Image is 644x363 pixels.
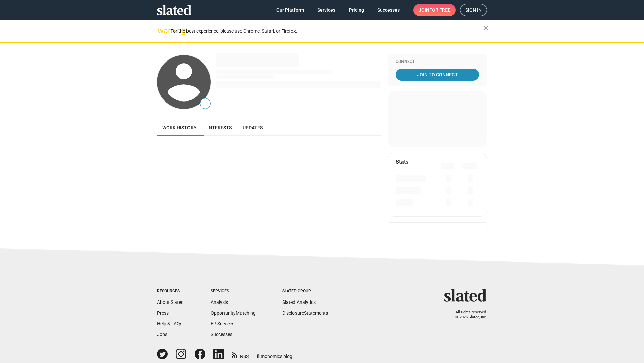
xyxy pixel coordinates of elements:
mat-icon: warning [158,27,166,35]
a: About Slated [157,299,184,305]
div: Resources [157,289,184,294]
a: OpportunityMatching [211,310,256,316]
span: film [257,354,265,359]
div: Services [211,289,256,294]
a: Help & FAQs [157,321,182,326]
a: Updates [237,120,268,136]
a: Jobs [157,332,167,337]
span: Work history [162,125,197,130]
a: Slated Analytics [282,299,316,305]
p: All rights reserved. © 2025 Slated, Inc. [448,310,487,320]
span: Pricing [349,4,364,16]
a: Successes [211,332,232,337]
span: Successes [377,4,400,16]
a: Our Platform [271,4,309,16]
a: Work history [157,120,202,136]
a: Sign in [460,4,487,16]
a: Pricing [343,4,369,16]
a: Press [157,310,169,316]
span: Interests [207,125,232,130]
mat-icon: close [482,24,490,32]
span: Our Platform [276,4,304,16]
a: Services [312,4,341,16]
a: Successes [372,4,405,16]
a: filmonomics blog [257,348,292,360]
span: Join To Connect [397,69,478,81]
div: For the best experience, please use Chrome, Safari, or Firefox. [170,27,483,36]
mat-card-title: Stats [396,158,408,165]
a: Analysis [211,299,228,305]
a: Interests [202,120,237,136]
a: DisclosureStatements [282,310,328,316]
a: Joinfor free [413,4,456,16]
span: Services [317,4,335,16]
div: Slated Group [282,289,328,294]
div: Connect [396,59,479,65]
span: — [200,99,210,108]
a: Join To Connect [396,69,479,81]
a: RSS [232,349,249,360]
span: Join [419,4,450,16]
span: Sign in [465,4,482,16]
span: for free [429,4,450,16]
a: EP Services [211,321,234,326]
span: Updates [243,125,263,130]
